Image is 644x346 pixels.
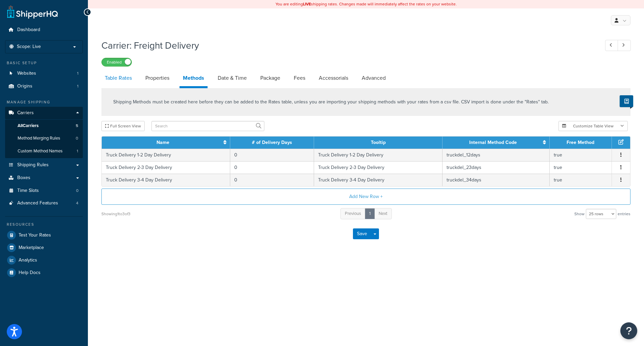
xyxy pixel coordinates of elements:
input: Search [151,121,264,131]
td: true [550,161,612,174]
a: Properties [142,70,173,86]
span: Previous [345,210,361,217]
a: Previous Record [605,40,618,51]
a: Methods [180,70,208,88]
td: true [550,174,612,186]
span: Custom Method Names [18,148,63,154]
label: Enabled [102,58,132,66]
span: 4 [76,200,78,206]
span: 5 [76,123,78,129]
a: Help Docs [5,267,83,279]
a: Previous [340,208,365,219]
td: Truck Delivery 1-2 Day Delivery [102,149,230,161]
a: Advanced Features4 [5,197,83,209]
span: Carriers [17,110,34,116]
a: Carriers [5,107,83,119]
span: Method Merging Rules [18,135,60,141]
a: Fees [290,70,309,86]
div: Resources [5,222,83,227]
td: Truck Delivery 3-4 Day Delivery [314,174,443,186]
li: Origins [5,80,83,93]
a: Name [157,139,169,146]
span: Advanced Features [17,200,58,206]
td: 0 [230,174,314,186]
a: Accessorials [315,70,352,86]
td: Truck Delivery 2-3 Day Delivery [102,161,230,174]
button: Open Resource Center [620,322,637,339]
th: Free Method [550,137,612,149]
a: Shipping Rules [5,159,83,171]
span: Boxes [17,175,30,181]
h1: Carrier: Freight Delivery [101,39,593,52]
span: Origins [17,83,32,89]
a: Internal Method Code [469,139,517,146]
span: Marketplace [19,245,44,251]
a: Analytics [5,254,83,266]
span: All Carriers [18,123,39,129]
a: 1 [365,208,375,219]
td: Truck Delivery 2-3 Day Delivery [314,161,443,174]
span: 1 [77,83,78,89]
span: entries [618,209,630,219]
td: 0 [230,161,314,174]
a: Websites1 [5,67,83,80]
button: Show Help Docs [620,95,633,107]
a: Marketplace [5,242,83,254]
a: Time Slots0 [5,184,83,197]
span: 1 [77,71,78,76]
a: Method Merging Rules0 [5,132,83,145]
span: Analytics [19,257,37,263]
a: Date & Time [214,70,250,86]
th: # of Delivery Days [230,137,314,149]
td: 0 [230,149,314,161]
span: Show [574,209,585,219]
div: Basic Setup [5,60,83,66]
li: Advanced Features [5,197,83,209]
span: 1 [77,148,78,154]
a: Test Your Rates [5,229,83,241]
a: Table Rates [101,70,135,86]
td: truckdel_23days [443,161,550,174]
td: truckdel_12days [443,149,550,161]
td: true [550,149,612,161]
a: Origins1 [5,80,83,93]
button: Customize Table View [558,121,628,131]
a: Package [257,70,284,86]
b: LIVE [303,1,311,7]
li: Method Merging Rules [5,132,83,145]
span: Scope: Live [17,44,41,50]
th: Tooltip [314,137,443,149]
button: Full Screen View [101,121,145,131]
a: AllCarriers5 [5,120,83,132]
td: Truck Delivery 1-2 Day Delivery [314,149,443,161]
span: Websites [17,71,36,76]
a: Next [374,208,392,219]
td: Truck Delivery 3-4 Day Delivery [102,174,230,186]
div: Showing 1 to 3 of 3 [101,209,130,219]
span: Test Your Rates [19,232,51,238]
div: Manage Shipping [5,99,83,105]
a: Next Record [618,40,631,51]
li: Time Slots [5,184,83,197]
span: Shipping Rules [17,162,49,168]
span: Dashboard [17,27,40,33]
span: Time Slots [17,188,39,194]
span: 0 [76,188,78,194]
span: Help Docs [19,270,41,276]
p: Shipping Methods must be created here before they can be added to the Rates table, unless you are... [113,98,549,106]
span: Next [379,210,387,217]
a: Custom Method Names1 [5,145,83,157]
span: 0 [76,135,78,141]
a: Dashboard [5,24,83,36]
button: Add New Row + [101,189,630,205]
a: Boxes [5,172,83,184]
button: Save [353,228,371,239]
li: Carriers [5,107,83,158]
